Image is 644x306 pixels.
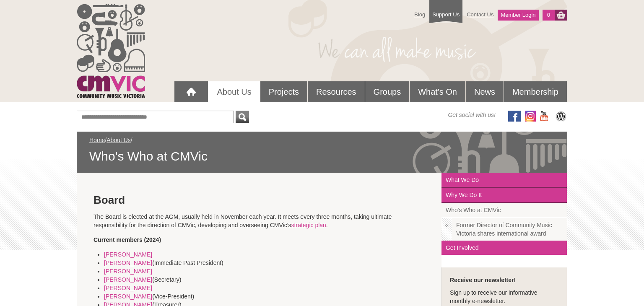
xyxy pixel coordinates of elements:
[450,288,558,305] p: Sign up to receive our informative monthly e-newsletter.
[104,275,435,284] li: (Secretary)
[104,268,152,275] a: [PERSON_NAME]
[410,7,429,22] a: Blog
[104,251,152,258] a: [PERSON_NAME]
[260,81,307,102] a: Projects
[104,293,152,300] a: [PERSON_NAME]
[89,137,105,143] a: Home
[291,222,326,228] a: strategic plan
[555,111,567,122] img: CMVic Blog
[104,259,152,266] a: [PERSON_NAME]
[93,236,161,243] strong: Current members (2024)
[104,285,152,291] a: [PERSON_NAME]
[104,259,435,267] li: (Immediate Past President)
[543,10,555,21] a: 0
[365,81,410,102] a: Groups
[448,111,496,119] span: Get social with us!
[104,276,152,283] a: [PERSON_NAME]
[441,173,567,188] a: What We Do
[93,194,425,206] h2: Board
[466,81,504,102] a: News
[450,277,516,283] strong: Receive our newsletter!
[93,213,425,229] p: The Board is elected at the AGM, usually held in November each year. It meets every three months,...
[89,148,555,164] span: Who's Who at CMVic
[77,4,145,98] img: cmvic_logo.png
[441,188,567,203] a: Why We Do It
[441,203,567,218] a: Who's Who at CMVic
[452,218,567,241] a: Former Director of Community Music Victoria shares international award
[441,241,567,255] a: Get Involved
[308,81,365,102] a: Resources
[208,81,260,102] a: About Us
[89,136,555,164] div: / /
[104,292,435,301] li: (Vice-President)
[525,111,536,122] img: icon-instagram.png
[106,137,131,143] a: About Us
[504,81,567,102] a: Membership
[462,7,498,22] a: Contact Us
[410,81,465,102] a: What's On
[498,10,538,21] a: Member Login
